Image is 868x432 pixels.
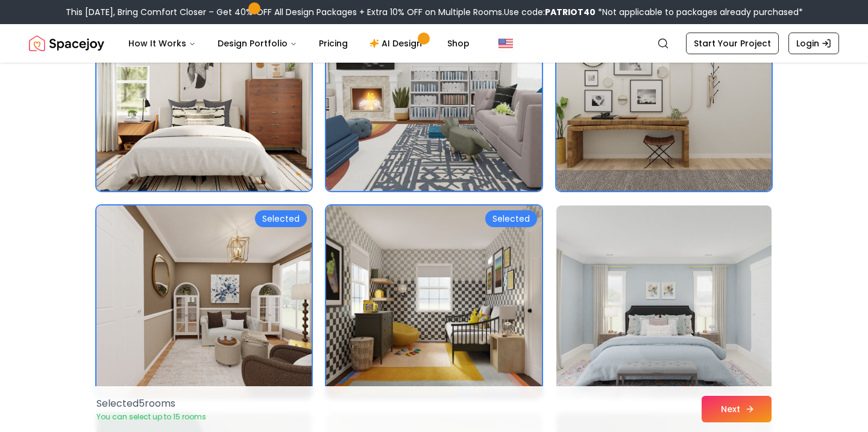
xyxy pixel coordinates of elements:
div: Selected [255,210,307,227]
button: Design Portfolio [208,31,307,55]
a: Start Your Project [686,33,779,54]
div: Selected [485,210,537,227]
span: Use code: [504,6,596,18]
img: United States [498,36,513,51]
b: PATRIOT40 [545,6,596,18]
span: *Not applicable to packages already purchased* [596,6,803,18]
img: Room room-5 [326,205,541,398]
button: How It Works [119,31,206,55]
a: Spacejoy [29,31,104,55]
a: Pricing [309,31,357,55]
img: Spacejoy Logo [29,31,104,55]
button: Next [702,396,772,422]
p: You can select up to 15 rooms [96,412,206,422]
nav: Main [119,31,479,55]
nav: Global [29,24,839,63]
img: Room room-6 [556,205,772,398]
a: Login [788,33,839,54]
a: Shop [438,31,479,55]
p: Selected 5 room s [96,396,206,411]
img: Room room-4 [96,205,312,398]
a: AI Design [360,31,435,55]
div: This [DATE], Bring Comfort Closer – Get 40% OFF All Design Packages + Extra 10% OFF on Multiple R... [66,6,803,18]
